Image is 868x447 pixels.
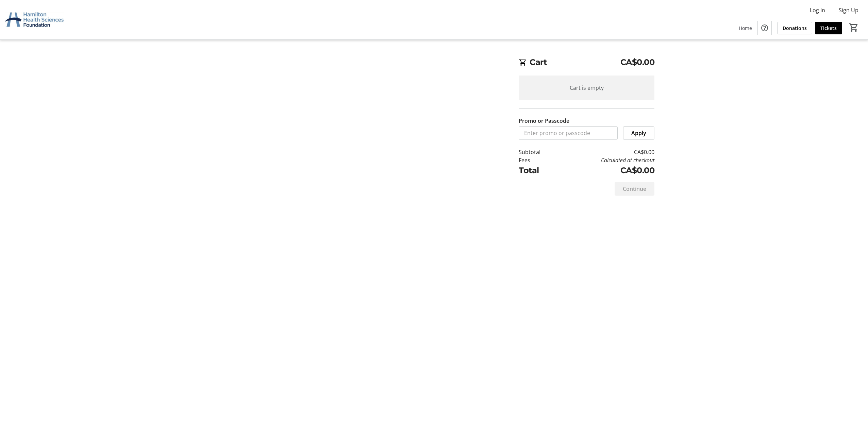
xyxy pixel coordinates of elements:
[631,129,646,137] span: Apply
[815,22,842,34] a: Tickets
[519,148,558,156] td: Subtotal
[519,117,569,125] label: Promo or Passcode
[519,164,558,177] td: Total
[733,22,757,34] a: Home
[810,6,825,14] span: Log In
[519,56,654,70] h2: Cart
[519,126,618,140] input: Enter promo or passcode
[519,76,654,100] div: Cart is empty
[758,21,771,35] button: Help
[558,164,654,177] td: CA$0.00
[4,3,65,37] img: Hamilton Health Sciences Foundation's Logo
[839,6,858,14] span: Sign Up
[620,56,655,68] span: CA$0.00
[623,126,654,140] button: Apply
[783,24,807,32] span: Donations
[558,148,654,156] td: CA$0.00
[833,5,864,16] button: Sign Up
[804,5,831,16] button: Log In
[519,156,558,164] td: Fees
[739,24,752,32] span: Home
[777,22,812,34] a: Donations
[820,24,837,32] span: Tickets
[848,21,860,34] button: Cart
[558,156,654,164] td: Calculated at checkout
